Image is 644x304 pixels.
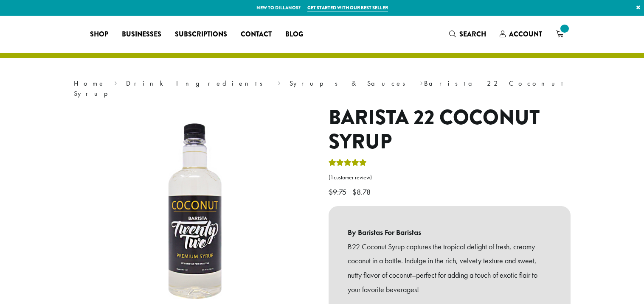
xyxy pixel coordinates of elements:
bdi: 9.75 [329,187,349,197]
span: Blog [285,29,303,40]
a: Home [74,79,105,88]
p: B22 Coconut Syrup captures the tropical delight of fresh, creamy coconut in a bottle. Indulge in ... [348,240,551,297]
a: Shop [83,28,115,41]
span: $ [329,187,333,197]
nav: Breadcrumb [74,78,571,99]
a: Syrups & Sauces [290,79,411,88]
span: › [278,75,281,89]
span: Account [509,29,542,39]
b: By Baristas For Baristas [348,225,551,240]
bdi: 8.78 [352,187,373,197]
h1: Barista 22 Coconut Syrup [329,106,571,154]
a: (1customer review) [329,173,571,182]
span: Contact [241,29,272,40]
span: Businesses [122,29,161,40]
a: Drink Ingredients [126,79,268,88]
a: Get started with our best seller [307,4,388,11]
span: 1 [330,174,334,181]
a: Search [442,27,493,41]
span: › [114,75,117,89]
span: Subscriptions [175,29,227,40]
div: Rated 5.00 out of 5 [329,158,367,170]
span: $ [352,187,357,197]
span: › [420,75,423,89]
span: Shop [90,29,108,40]
span: Search [459,29,486,39]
